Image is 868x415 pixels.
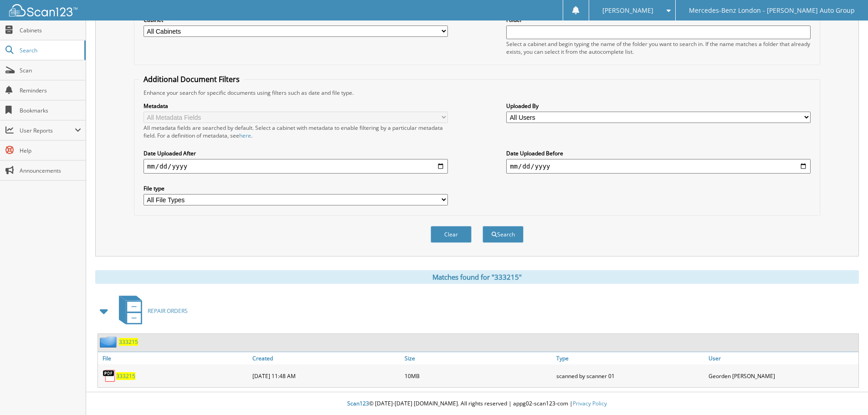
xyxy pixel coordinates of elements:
a: File [98,352,250,364]
a: REPAIR ORDERS [113,293,188,329]
a: Privacy Policy [573,400,607,407]
label: Date Uploaded After [144,149,448,157]
span: Cabinets [20,26,81,34]
a: User [706,352,858,364]
a: Size [402,352,555,364]
a: Type [554,352,706,364]
span: REPAIR ORDERS [148,307,188,315]
span: Reminders [20,87,81,94]
a: 333215 [119,338,138,346]
button: Search [483,226,524,243]
div: Matches found for "333215" [95,270,859,284]
input: start [144,159,448,174]
div: Select a cabinet and begin typing the name of the folder you want to search in. If the name match... [506,40,811,56]
img: scan123-logo-white.svg [9,4,77,16]
div: scanned by scanner 01 [554,367,706,385]
iframe: Chat Widget [822,371,868,415]
label: File type [144,184,448,192]
label: Uploaded By [506,102,811,110]
div: Enhance your search for specific documents using filters such as date and file type. [139,89,815,97]
a: Created [250,352,402,364]
span: Search [20,46,80,54]
span: Mercedes-Benz London - [PERSON_NAME] Auto Group [689,8,855,13]
span: [PERSON_NAME] [602,8,653,13]
div: 10MB [402,367,555,385]
label: Metadata [144,102,448,110]
span: Help [20,147,81,154]
span: User Reports [20,127,75,134]
input: end [506,159,811,174]
div: © [DATE]-[DATE] [DOMAIN_NAME]. All rights reserved | appg02-scan123-com | [86,393,868,415]
button: Clear [431,226,472,243]
legend: Additional Document Filters [139,74,244,84]
a: here [239,132,251,139]
span: Bookmarks [20,107,81,114]
div: All metadata fields are searched by default. Select a cabinet with metadata to enable filtering b... [144,124,448,139]
div: [DATE] 11:48 AM [250,367,402,385]
span: Announcements [20,167,81,174]
span: Scan [20,67,81,74]
img: folder2.png [100,336,119,348]
span: Scan123 [347,400,369,407]
div: Georden [PERSON_NAME] [706,367,858,385]
img: PDF.png [103,369,116,383]
a: 333215 [116,372,135,380]
label: Date Uploaded Before [506,149,811,157]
